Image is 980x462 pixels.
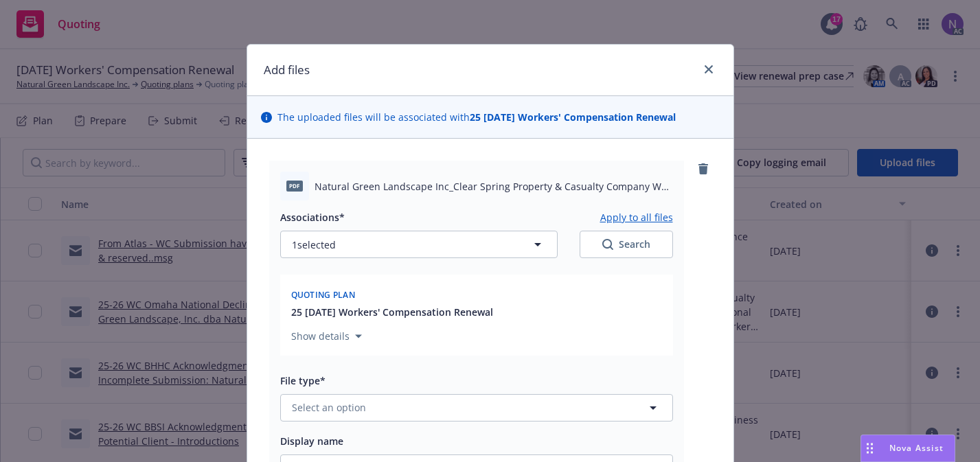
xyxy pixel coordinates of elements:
[286,328,367,345] button: Show details
[277,110,676,124] span: The uploaded files will be associated with
[861,435,878,461] div: Drag to move
[280,211,345,224] span: Associations*
[700,61,717,78] a: close
[602,239,613,250] svg: Search
[600,209,673,225] button: Apply to all files
[861,435,955,462] button: Nova Assist
[291,289,356,301] span: Quoting plan
[286,181,303,191] span: pdf
[695,161,711,177] a: remove
[580,231,673,258] button: SearchSearch
[602,238,650,251] div: Search
[889,442,944,454] span: Nova Assist
[280,435,343,448] span: Display name
[470,111,676,124] strong: 25 [DATE] Workers' Compensation Renewal
[292,400,366,415] span: Select an option
[292,238,336,252] span: 1 selected
[264,61,310,79] h1: Add files
[291,305,493,319] button: 25 [DATE] Workers' Compensation Renewal
[280,231,558,258] button: 1selected
[280,374,326,387] span: File type*
[280,394,673,421] button: Select an option
[315,179,673,194] span: Natural Green Landscape Inc_Clear Spring Property & Casualty Company WC 22-23 Loss Runs_[DATE].pdf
